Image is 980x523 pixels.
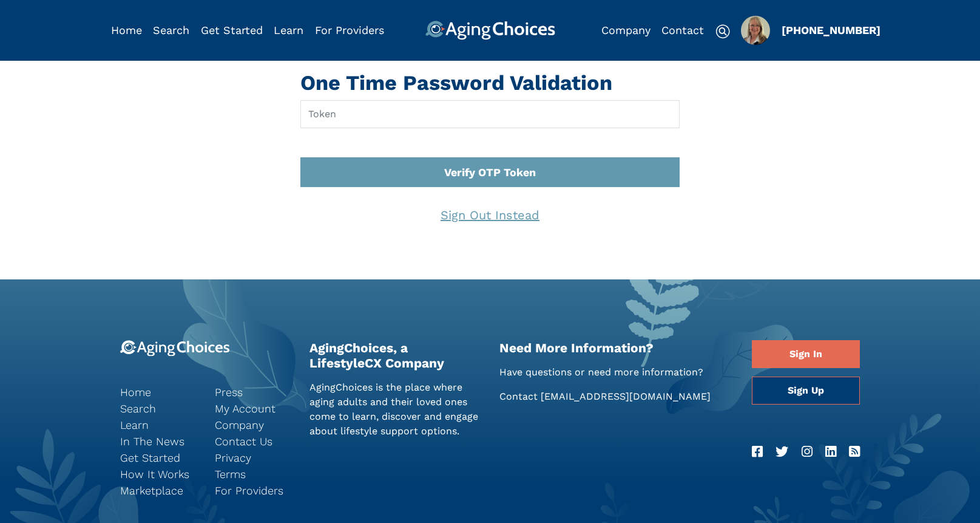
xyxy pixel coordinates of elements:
[309,340,481,371] h2: AgingChoices, a LifestyleCX Company
[741,16,770,45] img: 0d6ac745-f77c-4484-9392-b54ca61ede62.jpg
[215,433,291,450] a: Contact Us
[300,70,680,95] h1: One Time Password Validation
[825,442,836,462] a: LinkedIn
[215,482,291,499] a: For Providers
[153,21,189,40] div: Popover trigger
[849,442,860,462] a: RSS Feed
[120,417,197,433] a: Learn
[499,340,734,355] h2: Need More Information?
[309,380,481,439] p: AgingChoices is the place where aging adults and their loved ones come to learn, discover and eng...
[752,340,860,368] a: Sign In
[776,442,788,462] a: Twitter
[499,365,734,380] p: Have questions or need more information?
[300,100,680,128] input: Token
[120,433,197,450] a: In The News
[315,24,384,36] a: For Providers
[752,377,860,405] a: Sign Up
[215,400,291,417] a: My Account
[601,24,651,36] a: Company
[201,24,263,36] a: Get Started
[752,442,763,462] a: Facebook
[120,400,197,417] a: Search
[541,391,711,402] a: [EMAIL_ADDRESS][DOMAIN_NAME]
[215,466,291,482] a: Terms
[661,24,704,36] a: Contact
[153,24,189,36] a: Search
[120,450,197,466] a: Get Started
[715,24,730,39] img: search-icon.svg
[111,24,142,36] a: Home
[215,450,291,466] a: Privacy
[425,21,555,40] img: AgingChoices
[215,384,291,400] a: Press
[741,16,770,45] div: Popover trigger
[802,442,813,462] a: Instagram
[120,384,197,400] a: Home
[120,482,197,499] a: Marketplace
[782,24,880,36] a: [PHONE_NUMBER]
[274,24,303,36] a: Learn
[300,157,680,187] button: Verify OTP Token
[120,340,230,357] img: 9-logo.svg
[499,389,734,404] p: Contact
[120,466,197,482] a: How It Works
[430,199,550,231] a: Sign Out Instead
[215,417,291,433] a: Company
